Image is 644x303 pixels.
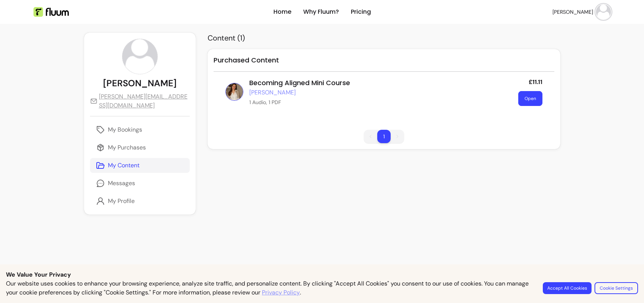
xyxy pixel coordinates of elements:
[122,39,157,74] img: avatar
[90,92,190,110] a: [PERSON_NAME][EMAIL_ADDRESS][DOMAIN_NAME]
[108,161,140,170] p: My Content
[249,88,512,97] span: Click to open Provider profile
[249,88,296,97] a: [PERSON_NAME]
[90,158,190,173] a: My Content
[351,7,371,16] a: Pricing
[377,130,391,143] li: pagination item 1 active
[249,99,512,106] p: 1 Audio, 1 PDF
[108,143,146,152] p: My Purchases
[225,83,243,101] img: Picture of Patrycja Karas
[108,179,135,188] p: Messages
[6,270,638,279] p: We Value Your Privacy
[90,176,190,191] a: Messages
[543,282,592,294] button: Accept All Cookies
[596,4,611,19] img: avatar
[90,122,190,137] a: My Bookings
[595,282,638,294] button: Cookie Settings
[108,197,135,206] p: My Profile
[33,7,69,17] img: Fluum Logo
[262,288,300,297] a: Privacy Policy
[103,77,177,89] p: [PERSON_NAME]
[90,194,190,209] a: My Profile
[90,140,190,155] a: My Purchases
[6,279,534,297] p: Our website uses cookies to enhance your browsing experience, analyze site traffic, and personali...
[529,78,542,87] p: £11.11
[273,7,291,16] a: Home
[552,4,611,19] button: avatar[PERSON_NAME]
[360,126,408,147] nav: pagination navigation
[108,125,142,134] p: My Bookings
[214,55,554,72] h2: Purchased Content
[518,91,542,106] button: Open
[208,33,560,43] h2: Content ( 1 )
[249,78,512,88] div: Becoming Aligned Mini Course
[552,8,593,16] span: [PERSON_NAME]
[303,7,339,16] a: Why Fluum?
